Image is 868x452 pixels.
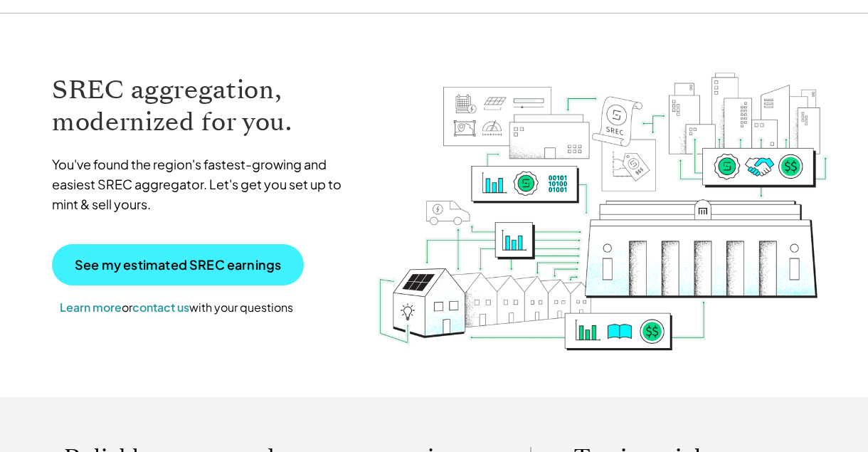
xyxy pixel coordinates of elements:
img: RECmint value cycle [376,35,830,354]
h1: SREC aggregation, modernized for you. [52,74,355,138]
p: or with your questions [52,298,301,317]
a: See my estimated SREC earnings [52,244,304,285]
a: Learn more [60,300,122,315]
p: You've found the region's fastest-growing and easiest SREC aggregator. Let's get you set up to mi... [52,154,355,214]
p: See my estimated SREC earnings [75,258,281,271]
a: contact us [132,300,189,315]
